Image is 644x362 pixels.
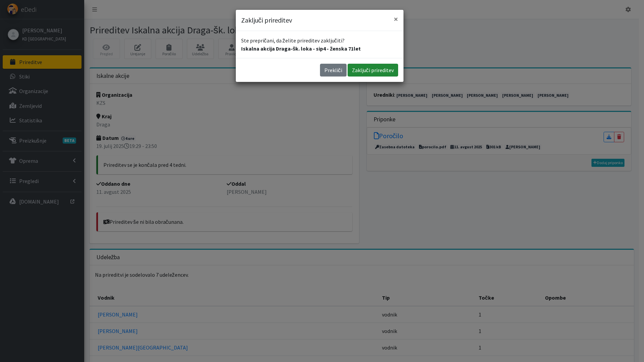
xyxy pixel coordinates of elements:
div: Ste prepričani, da želite prireditev zaključiti? [236,31,404,58]
span: × [394,14,398,24]
button: Close [388,10,404,29]
button: Prekliči [320,64,347,77]
h5: Zaključi prireditev [241,15,292,25]
button: Zaključi prireditev [348,64,398,77]
strong: Iskalna akcija Draga-šk. loka - sip4 - ženska 71let [241,45,361,52]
